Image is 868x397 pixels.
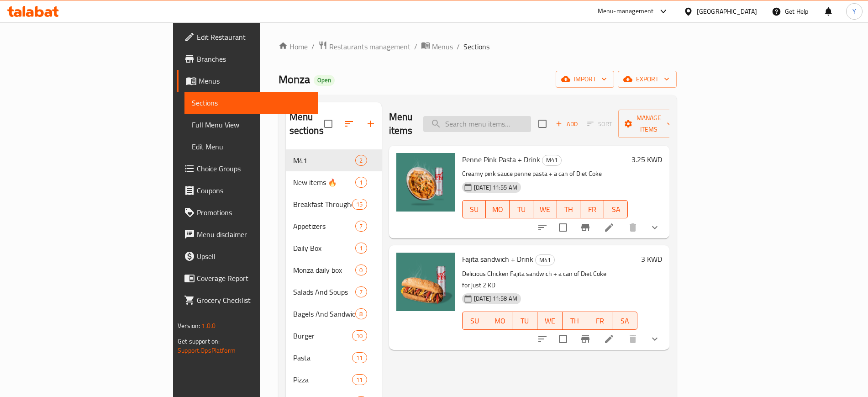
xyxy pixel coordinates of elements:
[197,207,310,218] span: Promotions
[561,203,577,216] span: TH
[622,217,644,238] button: delete
[293,352,352,363] span: Pasta
[462,168,628,180] p: Creamy pink sauce penne pasta + a can of Diet Coke
[462,200,486,218] button: SU
[466,314,484,328] span: SU
[470,294,521,303] span: [DATE] 11:58 AM
[356,178,366,187] span: 1
[279,41,677,53] nav: breadcrumb
[535,254,555,265] div: M41
[286,237,382,259] div: Daily Box1
[537,203,553,216] span: WE
[396,153,455,212] img: Penne Pink Pasta + Drink
[552,117,581,131] button: Add
[197,53,310,64] span: Branches
[553,329,573,349] span: Select to update
[178,320,200,332] span: Version:
[542,155,562,166] div: M41
[293,265,356,275] div: Monza daily box
[177,70,318,92] a: Menus
[338,113,360,135] span: Sort sections
[604,333,615,344] a: Edit menu item
[414,41,417,52] li: /
[462,268,637,291] p: Delicious Chicken Fajita sandwich + a can of Diet Coke for just 2 KD
[177,223,318,245] a: Menu disclaimer
[612,312,637,330] button: SA
[319,114,338,133] span: Select all sections
[622,328,644,350] button: delete
[616,314,634,328] span: SA
[566,314,584,328] span: TH
[487,312,512,330] button: MO
[177,245,318,267] a: Upsell
[197,273,310,284] span: Coverage Report
[286,193,382,215] div: Breakfast Throughout The Day15
[457,41,460,52] li: /
[197,295,310,306] span: Grocery Checklist
[541,314,559,328] span: WE
[574,328,596,350] button: Branch-specific-item
[352,354,366,362] span: 11
[286,259,382,281] div: Monza daily box0
[598,6,654,17] div: Menu-management
[352,376,366,384] span: 11
[177,201,318,223] a: Promotions
[197,163,310,174] span: Choice Groups
[423,116,531,132] input: search
[356,222,366,231] span: 7
[286,171,382,193] div: New items 🔥1
[553,218,573,237] span: Select to update
[536,255,554,265] span: M41
[644,217,666,238] button: show more
[489,203,506,216] span: MO
[293,199,352,210] div: Breakfast Throughout The Day
[516,314,534,328] span: TU
[355,177,367,188] div: items
[356,244,366,253] span: 1
[178,335,220,347] span: Get support on:
[356,310,366,318] span: 8
[608,203,624,216] span: SA
[356,288,366,296] span: 7
[201,320,216,332] span: 1.0.0
[293,243,356,254] span: Daily Box
[184,92,318,114] a: Sections
[293,374,352,385] span: Pizza
[470,183,521,192] span: [DATE] 11:55 AM
[396,253,455,311] img: Fajita sandwich + Drink
[356,266,366,275] span: 0
[352,200,366,209] span: 15
[580,200,604,218] button: FR
[352,332,366,340] span: 10
[641,253,662,265] h6: 3 KWD
[533,200,557,218] button: WE
[293,286,356,297] span: Salads And Soups
[293,155,356,166] span: M41
[177,267,318,289] a: Coverage Report
[286,303,382,325] div: Bagels And Sandwiches8
[293,177,356,188] span: New items 🔥
[491,314,509,328] span: MO
[314,75,335,86] div: Open
[626,112,672,135] span: Manage items
[533,114,552,133] span: Select section
[192,141,310,152] span: Edit Menu
[197,229,310,240] span: Menu disclaimer
[644,328,666,350] button: show more
[293,330,352,341] div: Burger
[286,325,382,347] div: Burger10
[355,155,367,166] div: items
[355,286,367,297] div: items
[552,117,581,131] span: Add item
[563,312,588,330] button: TH
[293,308,356,319] span: Bagels And Sandwiches
[462,312,488,330] button: SU
[557,200,581,218] button: TH
[178,344,236,356] a: Support.OpsPlatform
[556,71,614,88] button: import
[184,136,318,158] a: Edit Menu
[486,200,510,218] button: MO
[356,156,366,165] span: 2
[584,203,600,216] span: FR
[286,149,382,171] div: M412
